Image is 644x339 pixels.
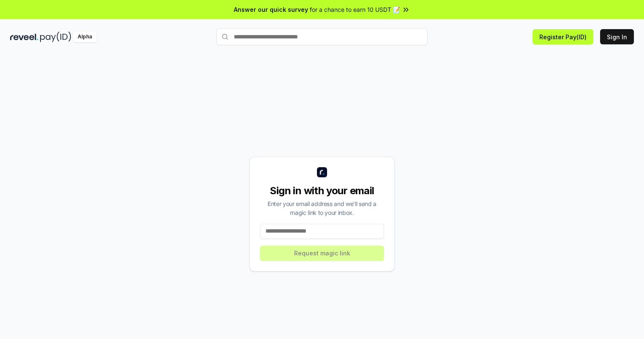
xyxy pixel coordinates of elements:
div: Sign in with your email [260,184,384,198]
button: Sign In [600,29,634,44]
span: for a chance to earn 10 USDT 📝 [310,5,400,14]
div: Enter your email address and we’ll send a magic link to your inbox. [260,199,384,217]
button: Register Pay(ID) [533,29,593,44]
div: Alpha [73,32,97,42]
img: logo_small [317,167,327,177]
span: Answer our quick survey [234,5,308,14]
img: reveel_dark [10,32,38,42]
img: pay_id [40,32,71,42]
